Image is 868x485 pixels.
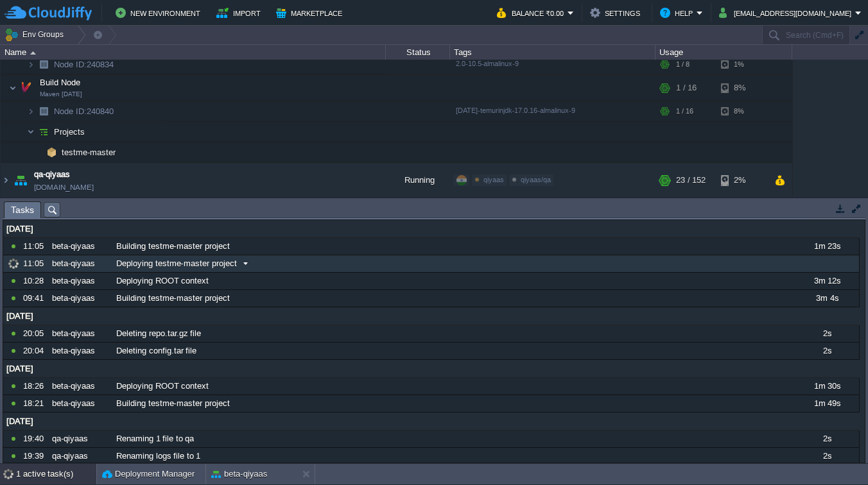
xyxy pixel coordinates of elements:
div: 2s [795,343,858,359]
a: testme-master [60,147,117,158]
button: Env Groups [4,26,68,44]
span: 240840 [53,106,116,117]
div: 19:39 [23,448,48,464]
img: AMDAwAAAACH5BAEAAAAALAAAAAABAAEAAAICRAEAOw== [35,142,42,162]
div: Name [1,45,385,60]
div: [DATE] [3,221,859,237]
div: beta-qiyaas [49,325,112,342]
div: 1m 23s [795,238,858,255]
div: 19:40 [23,430,48,447]
div: Usage [656,45,792,60]
div: 1 / 16 [676,75,697,101]
div: 23 / 152 [676,163,706,198]
div: 2s [795,325,858,342]
div: 2s [795,430,858,447]
div: [DATE] [3,413,859,430]
span: Tasks [11,202,34,218]
span: Build Node [39,77,82,88]
div: 09:41 [23,290,48,307]
span: Building testme-master project [116,241,230,252]
img: AMDAwAAAACH5BAEAAAAALAAAAAABAAEAAAICRAEAOw== [27,122,35,142]
button: Deployment Manager [102,468,195,481]
img: AMDAwAAAACH5BAEAAAAALAAAAAABAAEAAAICRAEAOw== [30,51,36,55]
button: Import [216,5,265,21]
div: [DATE] [3,361,859,377]
img: AMDAwAAAACH5BAEAAAAALAAAAAABAAEAAAICRAEAOw== [42,142,60,162]
div: beta-qiyaas [49,395,112,412]
button: [EMAIL_ADDRESS][DOMAIN_NAME] [719,5,855,21]
div: 1m 49s [795,395,858,412]
div: 1 active task(s) [16,464,96,484]
div: 20:05 [23,325,48,342]
div: 1 / 8 [676,55,690,74]
div: qa-qiyaas [49,430,112,447]
img: AMDAwAAAACH5BAEAAAAALAAAAAABAAEAAAICRAEAOw== [35,55,53,74]
img: AMDAwAAAACH5BAEAAAAALAAAAAABAAEAAAICRAEAOw== [17,75,35,101]
span: Deleting repo.tar.gz file [116,328,201,339]
span: qiyaas [483,176,504,183]
img: AMDAwAAAACH5BAEAAAAALAAAAAABAAEAAAICRAEAOw== [35,101,53,121]
span: Deleting config.tar file [116,345,196,357]
div: 8% [721,101,763,121]
button: beta-qiyaas [211,468,267,481]
a: Node ID:240840 [53,106,116,117]
div: beta-qiyaas [49,290,112,307]
span: Building testme-master project [116,293,230,304]
div: [DATE] [3,308,859,325]
img: AMDAwAAAACH5BAEAAAAALAAAAAABAAEAAAICRAEAOw== [27,101,35,121]
img: AMDAwAAAACH5BAEAAAAALAAAAAABAAEAAAICRAEAOw== [27,55,35,74]
div: qa-qiyaas [49,448,112,464]
span: Building testme-master project [116,398,230,409]
span: 240834 [53,59,116,70]
div: beta-qiyaas [49,343,112,359]
div: beta-qiyaas [49,255,112,272]
a: qa-qiyaas [34,168,70,181]
span: Renaming 1 file to qa [116,433,194,445]
img: AMDAwAAAACH5BAEAAAAALAAAAAABAAEAAAICRAEAOw== [1,163,11,198]
a: Build NodeMaven [DATE] [39,78,82,87]
div: Status [386,45,449,60]
div: 2s [795,448,858,464]
img: AMDAwAAAACH5BAEAAAAALAAAAAABAAEAAAICRAEAOw== [9,75,17,101]
div: Tags [451,45,655,60]
a: Node ID:240834 [53,59,116,70]
span: [DATE]-temurinjdk-17.0.16-almalinux-9 [456,106,575,114]
div: 2% [721,163,763,198]
button: New Environment [116,5,204,21]
div: beta-qiyaas [49,378,112,395]
div: 3m 12s [795,273,858,289]
img: AMDAwAAAACH5BAEAAAAALAAAAAABAAEAAAICRAEAOw== [35,122,53,142]
div: 1% [721,55,763,74]
span: Maven [DATE] [40,90,82,98]
span: 2.0-10.5-almalinux-9 [456,60,519,67]
a: [DOMAIN_NAME] [34,181,94,194]
div: 10:28 [23,273,48,289]
button: Settings [590,5,644,21]
div: Running [386,163,450,198]
button: Help [660,5,697,21]
span: Deploying testme-master project [116,258,237,269]
div: 1m 30s [795,378,858,395]
button: Balance ₹0.00 [497,5,568,21]
div: 1 / 16 [676,101,693,121]
div: 8% [721,75,763,101]
div: beta-qiyaas [49,238,112,255]
img: AMDAwAAAACH5BAEAAAAALAAAAAABAAEAAAICRAEAOw== [12,163,30,198]
div: 18:21 [23,395,48,412]
div: 11:05 [23,255,48,272]
span: Renaming logs file to 1 [116,450,200,462]
button: Marketplace [276,5,346,21]
div: 20:04 [23,343,48,359]
div: 18:26 [23,378,48,395]
span: qiyaas/qa [521,176,551,183]
span: Node ID: [54,106,87,116]
img: CloudJiffy [4,5,92,21]
span: Node ID: [54,60,87,69]
span: Deploying ROOT context [116,380,209,392]
a: Projects [53,126,87,137]
div: 11:05 [23,238,48,255]
div: 3m 4s [795,290,858,307]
